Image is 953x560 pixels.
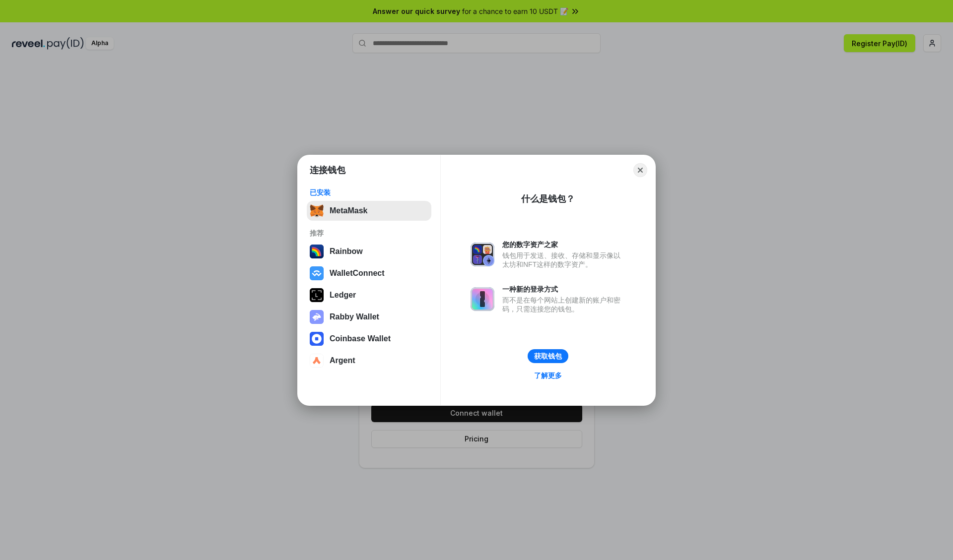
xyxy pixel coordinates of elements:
[307,285,431,305] button: Ledger
[330,247,363,256] div: Rainbow
[330,334,391,343] div: Coinbase Wallet
[330,291,356,300] div: Ledger
[471,287,494,311] img: svg+xml,%3Csvg%20xmlns%3D%22http%3A%2F%2Fwww.w3.org%2F2000%2Fsvg%22%20fill%3D%22none%22%20viewBox...
[330,269,385,278] div: WalletConnect
[310,266,324,280] img: svg+xml,%3Csvg%20width%3D%2228%22%20height%3D%2228%22%20viewBox%3D%220%200%2028%2028%22%20fill%3D...
[310,204,324,218] img: svg+xml,%3Csvg%20fill%3D%22none%22%20height%3D%2233%22%20viewBox%3D%220%200%2035%2033%22%20width%...
[502,240,625,249] div: 您的数字资产之家
[502,251,625,269] div: 钱包用于发送、接收、存储和显示像以太坊和NFT这样的数字资产。
[307,351,431,371] button: Argent
[330,356,355,365] div: Argent
[310,188,428,197] div: 已安装
[502,285,625,294] div: 一种新的登录方式
[534,352,562,361] div: 获取钱包
[307,242,431,261] button: Rainbow
[310,245,324,258] img: svg+xml,%3Csvg%20width%3D%22120%22%20height%3D%22120%22%20viewBox%3D%220%200%20120%20120%22%20fil...
[633,163,647,177] button: Close
[471,243,494,266] img: svg+xml,%3Csvg%20xmlns%3D%22http%3A%2F%2Fwww.w3.org%2F2000%2Fsvg%22%20fill%3D%22none%22%20viewBox...
[307,307,431,327] button: Rabby Wallet
[307,201,431,221] button: MetaMask
[330,206,367,215] div: MetaMask
[528,349,568,363] button: 获取钱包
[310,332,324,346] img: svg+xml,%3Csvg%20width%3D%2228%22%20height%3D%2228%22%20viewBox%3D%220%200%2028%2028%22%20fill%3D...
[310,288,324,302] img: svg+xml,%3Csvg%20xmlns%3D%22http%3A%2F%2Fwww.w3.org%2F2000%2Fsvg%22%20width%3D%2228%22%20height%3...
[307,263,431,283] button: WalletConnect
[310,354,324,368] img: svg+xml,%3Csvg%20width%3D%2228%22%20height%3D%2228%22%20viewBox%3D%220%200%2028%2028%22%20fill%3D...
[521,193,575,205] div: 什么是钱包？
[534,371,562,380] div: 了解更多
[310,229,428,238] div: 推荐
[307,329,431,349] button: Coinbase Wallet
[528,369,568,382] a: 了解更多
[330,312,379,321] div: Rabby Wallet
[310,310,324,324] img: svg+xml,%3Csvg%20xmlns%3D%22http%3A%2F%2Fwww.w3.org%2F2000%2Fsvg%22%20fill%3D%22none%22%20viewBox...
[310,164,345,176] h1: 连接钱包
[502,296,625,313] div: 而不是在每个网站上创建新的账户和密码，只需连接您的钱包。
